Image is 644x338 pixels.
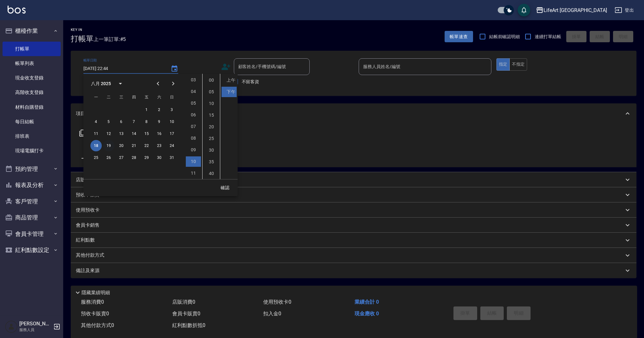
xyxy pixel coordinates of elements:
span: 扣入金 0 [263,311,281,317]
button: 20 [116,140,127,151]
button: 預約管理 [3,161,61,177]
ul: Select meridiem [220,74,238,179]
button: 18 [90,140,102,151]
button: 報表及分析 [3,177,61,193]
ul: Select minutes [202,74,220,179]
li: 25 minutes [204,133,219,144]
span: 上一筆訂單:#5 [94,35,126,43]
button: 客戶管理 [3,193,61,210]
li: 4 hours [186,86,201,97]
span: 連續打單結帳 [535,33,561,40]
span: 會員卡販賣 0 [172,311,200,317]
button: 27 [116,152,127,163]
a: 高階收支登錄 [3,85,61,100]
a: 材料自購登錄 [3,100,61,114]
li: 7 hours [186,121,201,132]
span: 星期二 [103,91,114,103]
li: 10 hours [186,156,201,167]
li: 5 minutes [204,87,219,97]
button: 4 [90,116,102,127]
p: 使用預收卡 [76,207,100,213]
span: 其他付款方式 0 [81,322,114,328]
button: 22 [141,140,152,151]
button: 24 [166,140,178,151]
div: 項目消費 [71,103,636,124]
li: 5 hours [186,98,201,108]
span: 結帳前確認明細 [489,33,520,40]
li: 上午 [222,75,237,85]
button: 8 [141,116,152,127]
input: YYYY/MM/DD hh:mm [83,63,164,74]
button: Previous month [150,76,166,91]
button: 7 [128,116,140,127]
a: 排班表 [3,129,61,143]
li: 20 minutes [204,122,219,132]
a: 每日結帳 [3,114,61,129]
button: calendar view is open, switch to year view [113,76,128,91]
li: 15 minutes [204,110,219,120]
div: 店販銷售 [71,172,636,187]
li: 10 minutes [204,98,219,109]
button: 23 [154,140,165,151]
button: 紅利點數設定 [3,242,61,258]
button: 會員卡管理 [3,226,61,242]
li: 0 minutes [204,75,219,85]
span: 店販消費 0 [172,299,195,305]
p: 項目消費 [76,110,95,117]
p: 服務人員 [19,327,52,333]
button: 15 [141,128,152,139]
button: 13 [116,128,127,139]
div: 備註及來源 [71,263,636,278]
li: 3 hours [186,75,201,85]
button: 21 [128,140,140,151]
button: 14 [128,128,140,139]
span: 業績合計 0 [355,299,379,305]
button: 11 [90,128,102,139]
button: 櫃檯作業 [3,23,61,39]
button: 30 [154,152,165,163]
span: 使用預收卡 0 [263,299,291,305]
span: 不留客資 [242,79,259,85]
span: 現金應收 0 [355,311,379,317]
button: 17 [166,128,178,139]
li: 9 hours [186,145,201,155]
p: 店販銷售 [76,177,95,183]
h5: [PERSON_NAME] [19,321,52,327]
li: 30 minutes [204,145,219,155]
button: 25 [90,152,102,163]
button: 9 [154,116,165,127]
span: 星期三 [116,91,127,103]
span: 預收卡販賣 0 [81,311,109,317]
button: 2 [154,104,165,115]
a: 現金收支登錄 [3,71,61,85]
h3: 打帳單 [71,34,94,43]
li: 6 hours [186,110,201,120]
span: 星期一 [90,91,102,103]
a: 打帳單 [3,42,61,56]
ul: Select hours [185,74,202,179]
button: 19 [103,140,114,151]
p: 會員卡銷售 [76,222,100,229]
div: 預收卡販賣 [71,187,636,202]
span: 星期六 [154,91,165,103]
button: 12 [103,128,114,139]
div: 使用預收卡 [71,202,636,218]
label: 帳單日期 [83,58,97,63]
button: 29 [141,152,152,163]
p: 隱藏業績明細 [82,289,110,296]
img: Person [5,320,18,333]
div: 其他付款方式 [71,248,636,263]
button: 26 [103,152,114,163]
button: 商品管理 [3,209,61,226]
li: 下午 [222,87,237,97]
button: 10 [166,116,178,127]
div: LifeArt [GEOGRAPHIC_DATA] [544,6,607,14]
span: 星期四 [128,91,140,103]
p: 其他付款方式 [76,252,107,259]
button: Next month [166,76,181,91]
span: 星期日 [166,91,178,103]
li: 40 minutes [204,168,219,179]
button: 16 [154,128,165,139]
button: 3 [166,104,178,115]
button: 確認 [215,182,235,194]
